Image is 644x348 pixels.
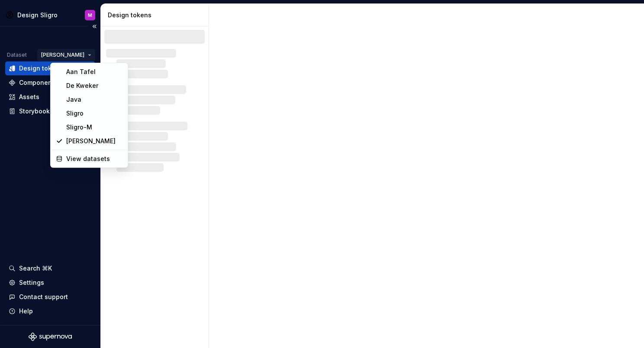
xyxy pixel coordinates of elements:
div: De Kweker [66,81,122,90]
div: Aan Tafel [66,68,122,76]
div: Sligro-M [66,123,122,132]
div: Sligro [66,109,122,118]
div: Java [66,95,122,104]
div: [PERSON_NAME] [66,137,122,145]
div: View datasets [66,155,122,163]
a: View datasets [52,152,126,166]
